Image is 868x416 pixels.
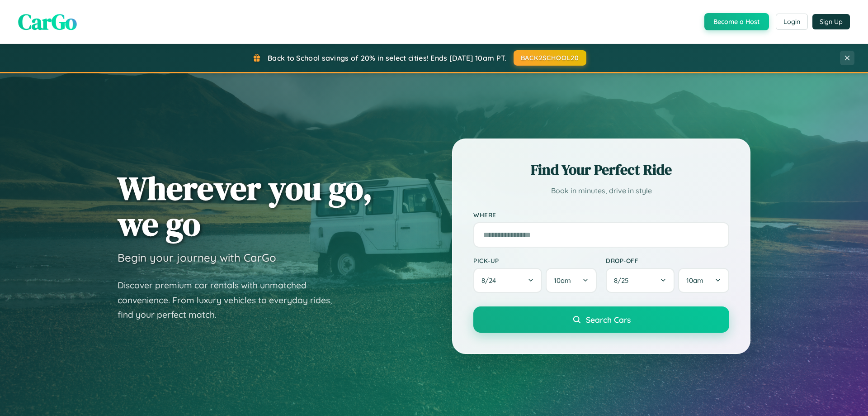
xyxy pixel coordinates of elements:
button: Sign Up [812,14,850,29]
button: BACK2SCHOOL20 [514,50,586,66]
p: Book in minutes, drive in style [473,184,729,197]
button: Search Cars [473,306,729,333]
button: Login [776,14,808,30]
button: 10am [678,268,729,293]
button: 8/24 [473,268,542,293]
span: CarGo [18,7,77,37]
label: Pick-up [473,257,597,264]
p: Discover premium car rentals with unmatched convenience. From luxury vehicles to everyday rides, ... [118,278,344,322]
span: 10am [686,276,703,285]
button: Become a Host [704,13,769,30]
label: Drop-off [606,257,729,264]
h1: Wherever you go, we go [118,170,373,242]
h3: Begin your journey with CarGo [118,251,276,264]
span: 10am [554,276,571,285]
span: Back to School savings of 20% in select cities! Ends [DATE] 10am PT. [268,53,506,62]
button: 10am [546,268,597,293]
button: 8/25 [606,268,675,293]
h2: Find Your Perfect Ride [473,160,729,180]
span: 8 / 24 [481,276,500,285]
label: Where [473,211,729,219]
span: Search Cars [586,315,631,325]
span: 8 / 25 [614,276,633,285]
